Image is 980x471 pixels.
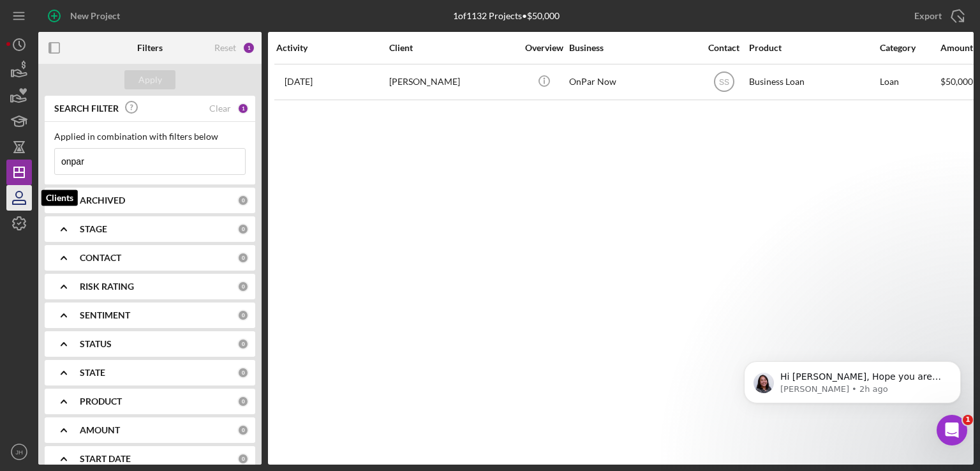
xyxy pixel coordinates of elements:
div: Applied in combination with filters below [54,131,246,142]
text: JH [15,449,23,456]
b: STATE [80,368,105,378]
div: Contact [700,43,748,53]
b: STAGE [80,224,107,234]
div: Business Loan [749,65,877,99]
b: ARCHIVED [80,195,125,206]
div: 0 [237,195,249,206]
b: CONTACT [80,253,121,263]
div: Export [914,3,942,29]
div: New Project [70,3,120,29]
div: OnPar Now [569,65,697,99]
div: 1 [242,41,255,54]
span: 1 [963,415,973,425]
div: [PERSON_NAME] [389,65,517,99]
div: Activity [276,43,388,53]
b: PRODUCT [80,396,122,407]
b: RISK RATING [80,281,134,292]
div: Business [569,43,697,53]
div: Client [389,43,517,53]
b: Filters [137,43,163,53]
div: Category [880,43,939,53]
div: Loan [880,65,939,99]
button: JH [6,439,32,465]
div: 1 [237,103,249,114]
button: Apply [124,70,175,89]
iframe: Intercom live chat [937,415,967,445]
div: Apply [138,70,162,89]
button: Export [902,3,974,29]
b: STATUS [80,339,112,349]
div: Product [749,43,877,53]
div: 1 of 1132 Projects • $50,000 [453,11,560,21]
div: Clear [209,103,231,114]
b: SEARCH FILTER [54,103,119,114]
div: Overview [520,43,568,53]
div: 0 [237,223,249,235]
button: New Project [38,3,133,29]
iframe: Intercom notifications message [725,334,980,437]
div: 0 [237,424,249,436]
div: 0 [237,367,249,378]
div: 0 [237,310,249,321]
b: START DATE [80,454,131,464]
div: 0 [237,453,249,465]
b: SENTIMENT [80,310,130,320]
div: 0 [237,252,249,264]
b: AMOUNT [80,425,120,435]
div: Reset [214,43,236,53]
text: SS [718,78,729,87]
div: 0 [237,338,249,350]
div: 0 [237,281,249,292]
time: 2025-08-27 00:40 [285,77,313,87]
div: 0 [237,396,249,407]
